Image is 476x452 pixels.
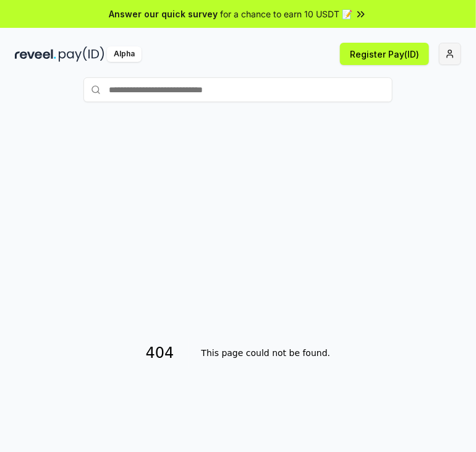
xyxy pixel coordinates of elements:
[220,7,352,20] span: for a chance to earn 10 USDT 📝
[340,43,429,65] button: Register Pay(ID)
[107,46,142,62] div: Alpha
[59,46,104,62] img: pay_id
[146,338,189,368] h1: 404
[15,46,56,62] img: reveel_dark
[109,7,218,20] span: Answer our quick survey
[202,338,331,368] h2: This page could not be found.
